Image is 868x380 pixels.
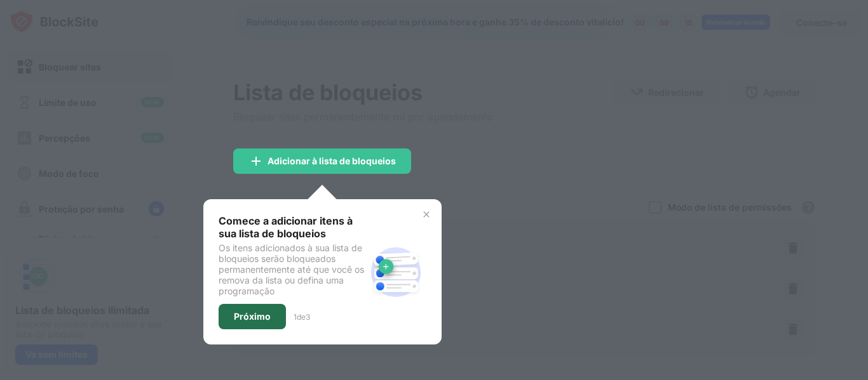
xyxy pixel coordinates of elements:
[219,214,353,240] font: Comece a adicionar itens à sua lista de bloqueios
[306,312,310,322] font: 3
[268,155,396,166] font: Adicionar à lista de bloqueios
[421,209,431,219] img: x-button.svg
[219,242,364,296] font: Os itens adicionados à sua lista de bloqueios serão bloqueados permanentemente até que você os re...
[294,312,297,322] font: 1
[297,312,306,322] font: de
[365,242,426,303] img: block-site.svg
[234,311,271,322] font: Próximo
